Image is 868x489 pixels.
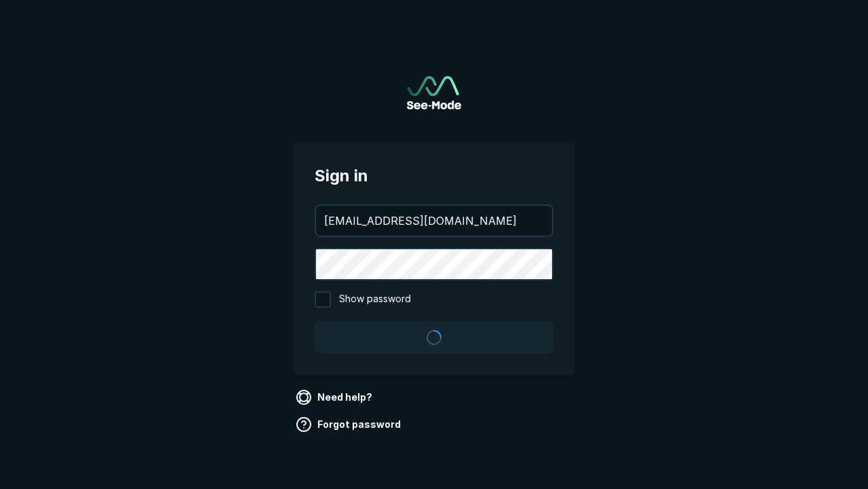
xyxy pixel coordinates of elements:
a: Forgot password [293,414,406,435]
img: See-Mode Logo [407,76,461,109]
a: Go to sign in [407,76,461,109]
span: Show password [339,291,411,308]
a: Need help? [293,386,378,408]
span: Sign in [315,164,553,188]
input: your@email.com [316,206,552,236]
